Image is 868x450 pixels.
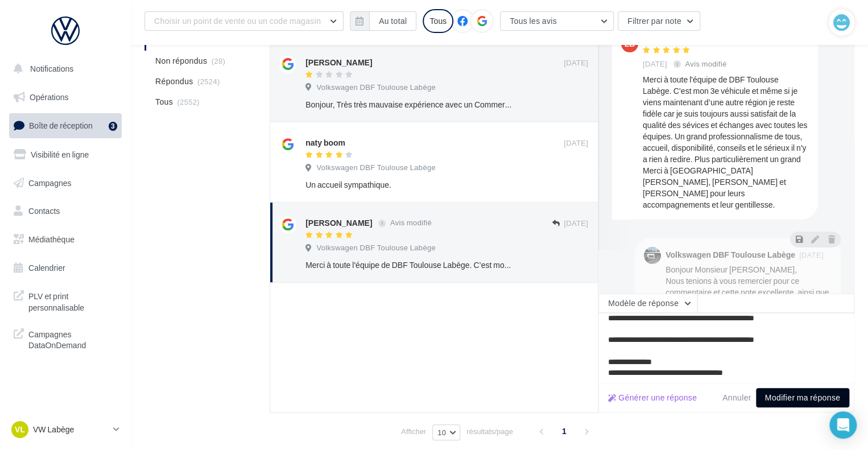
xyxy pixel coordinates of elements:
span: Calendrier [28,263,65,273]
span: (28) [212,56,225,65]
span: Campagnes [28,177,72,187]
a: PLV et print personnalisable [7,284,124,317]
span: PLV et print personnalisable [28,288,117,313]
span: Médiathèque [28,234,75,244]
a: Opérations [7,85,124,109]
button: Choisir un point de vente ou un code magasin [144,11,344,31]
span: Choisir un point de vente ou un code magasin [154,16,321,26]
span: Volkswagen DBF Toulouse Labège [316,163,436,173]
a: Boîte de réception3 [7,113,124,138]
a: Médiathèque [7,228,124,251]
span: 10 [437,428,446,437]
span: Boîte de réception [29,121,93,130]
span: VL [15,424,25,435]
div: Bonjour Monsieur [PERSON_NAME], Nous tenions à vous remercier pour ce commentaire et cette note e... [666,264,832,412]
span: Non répondus [155,55,207,67]
button: Modèle de réponse [598,294,697,313]
div: Un accueil sympathique. [305,179,514,191]
a: Visibilité en ligne [7,143,124,167]
a: Campagnes DataOnDemand [7,322,124,356]
span: Volkswagen DBF Toulouse Labège [316,243,436,253]
span: Répondus [155,76,193,87]
span: (2552) [177,97,200,106]
span: [DATE] [564,138,588,148]
div: Tous [423,9,453,33]
div: Open Intercom Messenger [829,411,857,439]
span: Tous les avis [510,16,557,26]
a: Calendrier [7,256,124,280]
span: [DATE] [799,251,824,259]
button: Au total [350,11,416,31]
span: résultats/page [466,426,513,437]
div: Merci à toute l'équipe de DBF Toulouse Labège. C’est mon 3e véhicule et même si je viens maintena... [643,74,809,210]
span: Visibilité en ligne [31,150,89,159]
button: Au total [369,11,416,31]
div: Bonjour, Très très mauvaise expérience avec un Commercial pour un leasing sur électrique. Les éch... [305,99,514,110]
span: [DATE] [564,218,588,229]
span: Contacts [28,206,60,216]
button: Modifier ma réponse [756,388,849,407]
button: Tous les avis [500,11,614,31]
div: [PERSON_NAME] [305,217,372,229]
span: Opérations [30,92,68,102]
button: Filtrer par note [618,11,700,31]
span: Afficher [401,426,426,437]
div: Volkswagen DBF Toulouse Labège [666,251,795,259]
button: Notifications [7,57,119,81]
span: Avis modifié [685,59,727,68]
button: 10 [432,424,460,440]
a: Campagnes [7,171,124,195]
span: Tous [155,96,173,108]
span: Volkswagen DBF Toulouse Labège [316,82,436,93]
button: Générer une réponse [604,391,701,404]
span: [DATE] [643,59,667,69]
span: Notifications [30,64,73,73]
div: [PERSON_NAME] [305,57,372,68]
span: Campagnes DataOnDemand [28,327,117,351]
div: naty boom [305,137,345,148]
a: VL VW Labège [9,419,122,440]
div: Merci à toute l'équipe de DBF Toulouse Labège. C’est mon 3e véhicule et même si je viens maintena... [305,259,514,271]
span: [DATE] [564,58,588,68]
p: VW Labège [33,424,109,435]
span: 1 [555,422,573,440]
span: Avis modifié [390,218,432,228]
span: (2524) [197,77,220,86]
a: Contacts [7,199,124,223]
button: Annuler [718,391,756,404]
div: 3 [109,122,117,131]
